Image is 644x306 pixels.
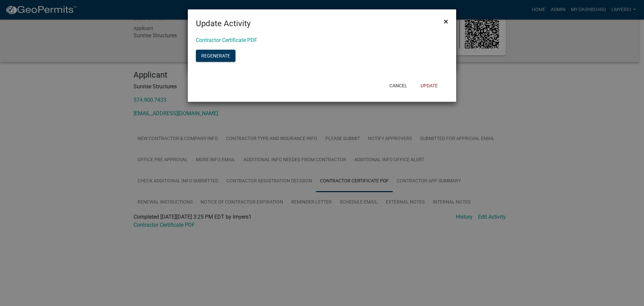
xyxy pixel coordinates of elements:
button: Update [415,80,443,92]
button: Cancel [384,80,413,92]
h4: Update Activity [196,17,251,30]
a: Contractor Certificate PDF [196,37,257,43]
wm-modal-confirm: Regenerate [196,53,235,59]
button: Regenerate [196,50,235,62]
span: × [444,17,448,26]
button: Close [438,12,453,31]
